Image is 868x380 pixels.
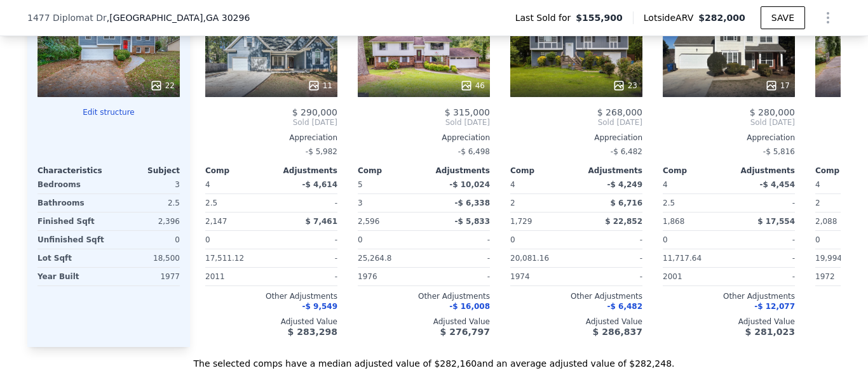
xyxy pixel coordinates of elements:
div: Appreciation [205,133,337,143]
div: The selected comps have a median adjusted value of $282,160 and an average adjusted value of $282... [27,347,841,370]
span: $ 7,461 [306,217,337,226]
div: - [731,194,795,212]
div: 46 [460,79,485,92]
span: 2,147 [205,217,227,226]
span: -$ 6,498 [458,147,490,156]
div: Other Adjustments [510,291,642,301]
div: - [426,268,490,285]
div: Comp [510,166,576,176]
div: Subject [109,166,180,176]
span: $ 276,797 [440,327,490,337]
span: , [GEOGRAPHIC_DATA] [107,11,250,24]
span: -$ 6,338 [455,199,490,207]
span: $ 280,000 [750,107,795,117]
span: 1,729 [510,217,532,226]
div: Comp [358,166,424,176]
div: - [426,249,490,267]
span: $ 6,716 [611,199,642,207]
span: -$ 5,982 [306,147,337,156]
div: 2.5 [663,194,726,212]
span: -$ 4,249 [607,180,642,189]
div: Finished Sqft [37,213,106,230]
div: 1974 [510,268,574,285]
span: , GA 30296 [203,13,250,23]
div: - [731,231,795,249]
span: 5 [358,180,363,189]
span: -$ 6,482 [607,302,642,311]
div: 22 [150,79,175,92]
span: -$ 9,549 [302,302,337,311]
div: 2,396 [111,213,180,230]
span: 19,994.04 [815,254,854,263]
span: 2,088 [815,217,837,226]
span: 1,868 [663,217,684,226]
span: 1477 Diplomat Dr [27,11,107,24]
button: Show Options [815,5,841,30]
div: Appreciation [510,133,642,143]
span: -$ 10,024 [449,180,490,189]
span: $ 286,837 [593,327,642,337]
span: 4 [510,180,515,189]
span: $ 315,000 [445,107,490,117]
div: - [731,268,795,285]
div: 2 [510,194,574,212]
span: -$ 12,077 [754,302,795,311]
span: $ 290,000 [292,107,337,117]
span: Sold [DATE] [663,117,795,128]
div: - [426,231,490,249]
div: - [274,249,337,267]
span: -$ 6,482 [611,147,642,156]
div: - [731,249,795,267]
div: 11 [308,79,332,92]
span: 0 [358,235,363,244]
span: 4 [205,180,210,189]
span: 0 [510,235,515,244]
span: 4 [815,180,820,189]
span: -$ 16,008 [449,302,490,311]
span: $155,900 [576,11,623,24]
div: 17 [765,79,790,92]
span: 2,596 [358,217,379,226]
div: - [274,268,337,285]
div: 3 [358,194,421,212]
div: Adjustments [271,166,337,176]
div: Other Adjustments [663,291,795,301]
div: Adjusted Value [358,317,490,327]
div: Adjusted Value [205,317,337,327]
div: Other Adjustments [358,291,490,301]
span: 17,511.12 [205,254,244,263]
span: Sold [DATE] [205,117,337,128]
div: 2.5 [111,194,180,212]
div: 1976 [358,268,421,285]
div: 0 [111,231,180,249]
div: 2001 [663,268,726,285]
div: Year Built [37,268,106,285]
div: Comp [663,166,729,176]
div: 2011 [205,268,269,285]
div: Adjusted Value [663,317,795,327]
span: $ 281,023 [745,327,795,337]
span: Sold [DATE] [510,117,642,128]
span: 0 [815,235,820,244]
span: -$ 4,454 [760,180,795,189]
div: Characteristics [37,166,109,176]
span: $ 283,298 [288,327,337,337]
span: -$ 5,833 [455,217,490,226]
div: 3 [111,176,180,193]
div: 23 [613,79,637,92]
div: - [579,231,642,249]
span: Last Sold for [515,11,576,24]
span: 25,264.8 [358,254,391,263]
div: - [274,231,337,249]
span: $ 17,554 [757,217,795,226]
div: Lot Sqft [37,249,106,267]
span: 0 [663,235,668,244]
span: $ 268,000 [597,107,642,117]
div: Unfinished Sqft [37,231,106,249]
div: Bathrooms [37,194,106,212]
div: 18,500 [111,249,180,267]
span: -$ 4,614 [302,180,337,189]
span: Sold [DATE] [358,117,490,128]
button: Edit structure [37,107,180,117]
span: -$ 5,816 [763,147,795,156]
